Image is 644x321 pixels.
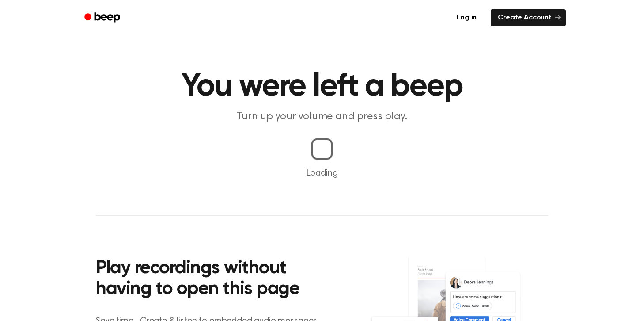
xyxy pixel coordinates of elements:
[78,9,128,27] a: Beep
[491,9,566,26] a: Create Account
[96,71,548,103] h1: You were left a beep
[152,110,492,124] p: Turn up your volume and press play.
[11,167,633,180] p: Loading
[96,258,334,300] h2: Play recordings without having to open this page
[448,8,485,28] a: Log in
